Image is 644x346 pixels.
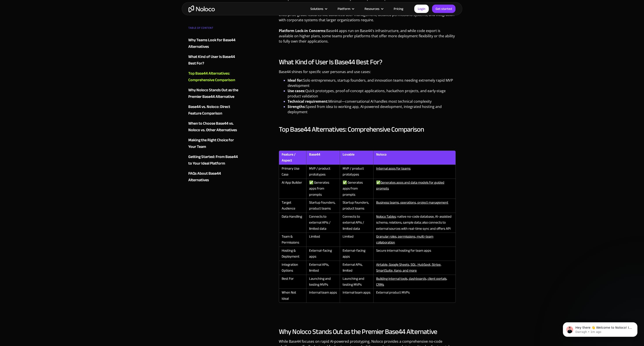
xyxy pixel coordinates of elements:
a: Get started [432,5,455,13]
p: Base44 apps run on Base44's infrastructure, and while code export is available on higher plans, s... [279,28,456,47]
a: Login [414,5,429,13]
a: When to Choose Base44 vs. Noloco vs. Other Alternatives [188,120,241,133]
div: Resources [359,6,388,12]
td: External-facing apps [306,247,340,261]
td: Hosting & Deployment [279,247,306,261]
a: Business teams, operations, project management [376,199,448,206]
td: Target Audience [279,199,306,213]
h2: What Kind of User Is Base44 Best For? [279,58,456,66]
td: MVP / product prototypes [306,165,340,179]
a: Why Noloco Stands Out as the Premier Base44 Alternative [188,87,241,100]
td: When Not Ideal [279,289,306,303]
td: Internal team apps [306,289,340,303]
a: Airtable, Google Sheets, SQL, HubSpot, Stripe, SmartSuite, Xano, and more [376,261,441,274]
strong: Technical requirement: [288,99,328,104]
td: Internal team apps [340,289,373,303]
td: Connects to external APIs / limited data [340,213,373,233]
td: Launching and testing MVPs [340,275,373,289]
iframe: Intercom notifications message [556,313,644,344]
td: Best For [279,275,306,289]
a: Why Teams Look for Base44 Alternatives [188,37,241,50]
a: Generates apps and data models for guided prompts [376,179,444,192]
td: External-facing apps [340,247,373,261]
li: Minimal—conversational AI handles most technical complexity [288,99,456,104]
p: Base44 shines for specific user personas and use cases: [279,69,456,78]
li: Quick prototypes, proof-of-concept applications, hackathon projects, and early-stage product vali... [288,88,456,99]
th: Noloco [373,151,456,165]
strong: Strengths: [288,104,306,109]
td: External product MVPs [373,289,456,303]
li: Solo entrepreneurs, startup founders, and innovation teams needing extremely rapid MVP development [288,78,456,88]
a: Making the Right Choice for Your Team [188,137,241,150]
td: MVP / product prototypes [340,165,373,179]
td: Launching and testing MVPs [306,275,340,289]
a: Building internal tools, dashboards, client portals, CRMs [376,275,447,288]
div: Solutions [305,6,332,12]
td: ✅ Generates apps from prompts [306,179,340,199]
a: What Kind of User Is Base44 Best For? [188,54,241,67]
a: Top Base44 Alternatives: Comprehensive Comparison [188,70,241,83]
a: Granular roles, permissions, multi-team collaboration [376,233,433,246]
a: FAQs About Base44 Alternatives [188,170,241,183]
strong: Platform Lock-in Concerns: [279,28,326,33]
td: Team & Permissions [279,233,306,247]
th: Base44 [306,151,340,165]
td: : native no-code database, AI-assisted schema, relations, sample data; also connects to external ... [373,213,456,233]
div: Platform [332,6,359,12]
td: ✅ [373,179,456,199]
td: External APIs, limited [306,261,340,275]
td: Secure internal hosting for team apps [373,247,456,261]
td: Startup founders, product teams [306,199,340,213]
td: Primary Use Case [279,165,306,179]
a: home [189,5,215,12]
h2: Top Base44 Alternatives: Comprehensive Comparison [279,125,456,134]
a: Internal apps for teams [376,165,411,172]
th: Lovable [340,151,373,165]
div: TABLE OF CONTENT [188,25,241,33]
li: Speed from idea to working app, AI-powered development, integrated hosting and deployment [288,104,456,115]
div: Resources [365,6,379,12]
td: Startup founders, product teams [340,199,373,213]
strong: Ideal for: [288,78,303,83]
h2: Why Noloco Stands Out as the Premier Base44 Alternative [279,327,456,336]
strong: Use cases: [288,88,305,93]
div: Solutions [310,6,323,12]
td: Limited [340,233,373,247]
td: External APIs, limited [340,261,373,275]
td: ✅ Generates apps from prompts [340,179,373,199]
div: Platform [338,6,350,12]
a: Base44 vs. Noloco: Direct Feature Comparison [188,104,241,117]
a: Noloco Tables [376,213,396,220]
th: Feature / Aspect [279,151,306,165]
td: Integration Options [279,261,306,275]
td: Limited [306,233,340,247]
td: AI App Builder [279,179,306,199]
a: Pricing [388,6,409,12]
td: Connects to external APIs / limited data [306,213,340,233]
a: Getting Started: From Base44 to Your Ideal Platform [188,154,241,167]
td: Data Handling [279,213,306,233]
